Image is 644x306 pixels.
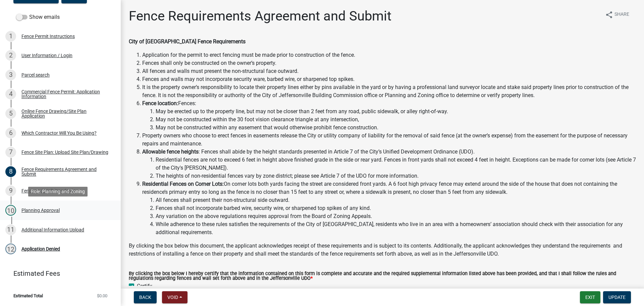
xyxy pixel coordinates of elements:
[5,89,16,99] div: 4
[5,31,16,42] div: 1
[614,11,629,19] span: Share
[142,75,636,83] li: Fences and walls may not incorporate security ware, barbed wire, or sharpened top spikes.
[21,109,110,118] div: Online Fence Drawing/Site Plan Application
[21,53,72,58] div: User Information / Login
[5,147,16,158] div: 7
[156,172,636,180] li: The heights of non-residential fences vary by zone district; please see Article 7 of the UDO for ...
[21,167,110,176] div: Fence Requirements Agreement and Submit
[156,196,636,204] li: All fences shall present their non-structural side outward.
[600,8,635,21] button: shareShare
[142,83,636,99] li: It is the property owner’s responsibility to locate their property lines either by pins available...
[167,295,178,300] span: Void
[142,148,636,180] li: : Fences shall abide by the height standards presented in Article 7 of the City’s Unified Develop...
[21,89,110,99] div: Commercial Fence Permit: Application Information
[129,242,636,258] p: By clicking the box below this document, the applicant acknowledges receipt of these requirements...
[21,34,75,39] div: Fence Permit Instructions
[142,132,636,148] li: Property owners who choose to erect fences in easements release the City or utility company of li...
[139,295,151,300] span: Back
[142,180,636,236] li: On corner lots both yards facing the street are considered front yards. A 6 foot high privacy fen...
[156,156,636,172] li: Residential fences are not to exceed 6 feet in height above finished grade in the side or rear ya...
[5,205,16,216] div: 10
[5,70,16,80] div: 3
[21,188,75,193] div: Fence and Wall Standards
[142,99,636,132] li: Fences:
[142,181,224,187] strong: Residential Fences on Corner Lots:
[5,185,16,196] div: 9
[21,150,108,155] div: Fence Site Plan: Upload Site Plan/Drawing
[156,212,636,220] li: Any variation on the above regulations requires approval from the Board of Zoning Appeals.
[156,124,636,132] li: May not be constructed within any easement that would otherwise prohibit fence construction.
[156,220,636,236] li: While adherence to these rules satisfies the requirements of the City of [GEOGRAPHIC_DATA], resid...
[129,8,391,24] h1: Fence Requirements Agreement and Submit
[21,247,60,251] div: Application Denied
[156,204,636,212] li: Fences shall not incorporate barbed wire, security wire, or sharpened top spikes of any kind.
[162,291,187,303] button: Void
[580,291,600,303] button: Exit
[142,67,636,75] li: All fences and walls must present the non-structural face outward.
[142,59,636,67] li: Fences shall only be constructed on the owner’s property.
[142,148,199,155] strong: Allowable fence heights
[28,187,88,196] div: Role: Planning and Zoning
[129,271,636,281] label: By clicking the box below I hereby certify that the information contained on this form is complet...
[13,294,43,298] span: Estimated Total
[142,100,178,106] strong: Fence location:
[5,108,16,119] div: 5
[608,295,626,300] span: Update
[5,50,16,61] div: 2
[142,51,636,59] li: Application for the permit to erect fencing must be made prior to construction of the fence.
[156,107,636,116] li: May be erected up to the property line, but may not be closer than 2 feet from any road, public s...
[21,208,60,213] div: Planning Approval
[5,128,16,138] div: 6
[21,73,50,77] div: Parcel search
[97,294,107,298] span: $0.00
[5,267,110,280] a: Estimated Fees
[129,38,246,45] strong: City of [GEOGRAPHIC_DATA] Fence Requirements
[134,291,157,303] button: Back
[21,227,84,232] div: Additional Information Upload
[5,224,16,235] div: 11
[156,116,636,124] li: May not be constructed within the 30 foot vision clearance triangle at any intersection,
[605,11,613,19] i: share
[21,131,97,135] div: Which Contractor Will You Be Using?
[603,291,631,303] button: Update
[137,282,152,290] label: Certify
[16,13,60,21] label: Show emails
[5,166,16,177] div: 8
[5,244,16,254] div: 12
